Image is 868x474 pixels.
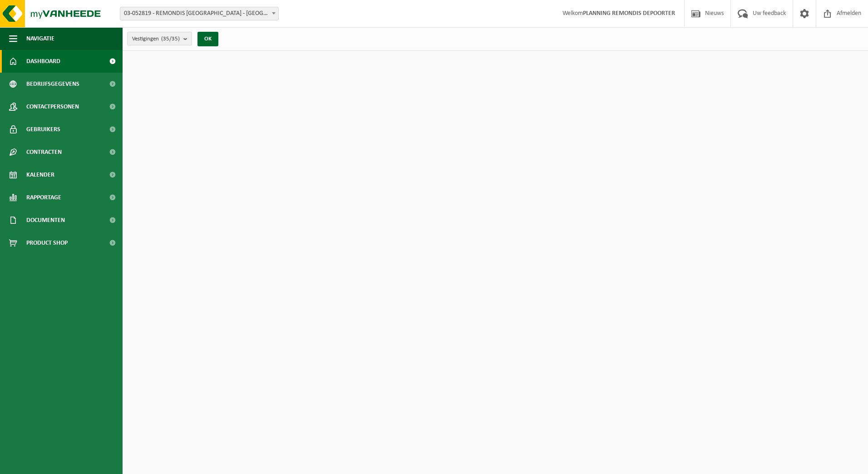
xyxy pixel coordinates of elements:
span: Kalender [26,163,54,186]
span: Contactpersonen [26,95,79,118]
button: OK [197,32,218,46]
span: Product Shop [26,232,68,254]
span: Gebruikers [26,118,60,141]
strong: PLANNING REMONDIS DEPOORTER [583,10,675,17]
span: Bedrijfsgegevens [26,73,79,95]
span: Contracten [26,141,62,163]
span: Rapportage [26,186,61,209]
span: Documenten [26,209,65,232]
span: Navigatie [26,27,54,50]
button: Vestigingen(35/35) [127,32,192,45]
span: Dashboard [26,50,60,73]
count: (35/35) [161,36,180,42]
span: Vestigingen [132,32,180,46]
span: 03-052819 - REMONDIS WEST-VLAANDEREN - OOSTENDE [120,7,278,20]
span: 03-052819 - REMONDIS WEST-VLAANDEREN - OOSTENDE [120,7,279,20]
